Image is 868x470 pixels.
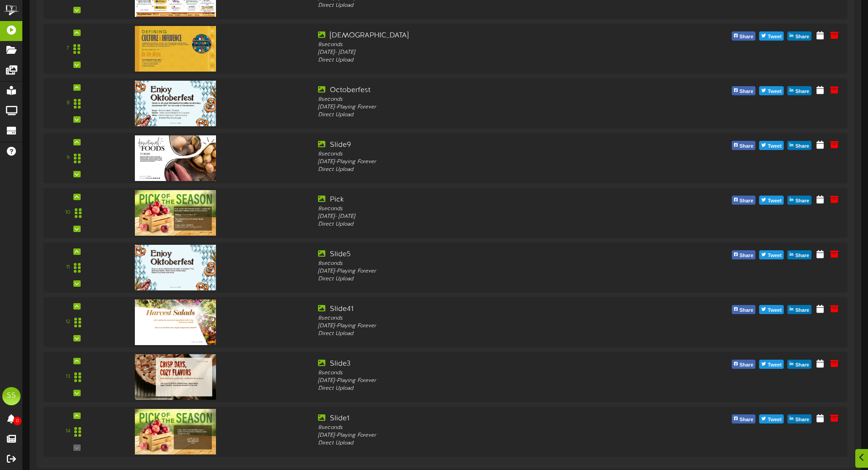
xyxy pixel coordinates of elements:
[318,369,639,377] div: 8 seconds
[793,415,811,425] span: Share
[318,385,639,393] div: Direct Upload
[318,439,639,447] div: Direct Upload
[793,32,811,42] span: Share
[318,330,639,338] div: Direct Upload
[318,57,639,64] div: Direct Upload
[759,86,784,95] button: Tweet
[318,424,639,432] div: 8 seconds
[793,196,811,206] span: Share
[738,141,755,151] span: Share
[318,158,639,166] div: [DATE] - Playing Forever
[318,166,639,174] div: Direct Upload
[66,373,70,381] div: 13
[732,141,756,150] button: Share
[738,415,755,425] span: Share
[766,360,783,370] span: Tweet
[318,315,639,322] div: 8 seconds
[135,135,216,181] img: f4001aa2-6d3b-42d6-8b23-0a66d7179603.jpg
[759,31,784,41] button: Tweet
[766,141,783,151] span: Tweet
[793,251,811,261] span: Share
[318,96,639,103] div: 8 seconds
[766,251,783,261] span: Tweet
[318,268,639,275] div: [DATE] - Playing Forever
[318,260,639,268] div: 8 seconds
[318,221,639,228] div: Direct Upload
[759,141,784,150] button: Tweet
[2,387,21,405] div: SS
[318,195,639,205] div: Pick
[766,415,783,425] span: Tweet
[318,103,639,111] div: [DATE] - Playing Forever
[318,322,639,330] div: [DATE] - Playing Forever
[318,49,639,57] div: [DATE] - [DATE]
[732,31,756,41] button: Share
[318,150,639,158] div: 8 seconds
[787,141,812,150] button: Share
[318,205,639,213] div: 8 seconds
[732,196,756,205] button: Share
[135,26,216,72] img: 56f7d2c0-954d-4c49-95f8-e0f197610184.jpg
[318,213,639,221] div: [DATE] - [DATE]
[67,154,70,162] div: 9
[135,354,216,400] img: 9bedc155-5c04-46f9-a06f-dcd34e8de582.jpg
[732,250,756,259] button: Share
[318,304,639,315] div: Slide41
[787,196,812,205] button: Share
[738,251,755,261] span: Share
[135,245,216,290] img: 1c87b795-8d05-4e4a-aab0-4f814226fe27.jpg
[766,87,783,97] span: Tweet
[787,360,812,369] button: Share
[135,409,216,455] img: 37edaeba-3fae-4f5a-87b9-1086469fe54f.jpg
[66,428,70,435] div: 14
[766,196,783,206] span: Tweet
[787,305,812,314] button: Share
[135,300,216,345] img: 3a6e2c31-b3f3-427d-8897-9dc3df3034fb.jpg
[67,99,70,107] div: 8
[766,305,783,315] span: Tweet
[759,360,784,369] button: Tweet
[738,360,755,370] span: Share
[13,417,21,425] span: 0
[318,432,639,439] div: [DATE] - Playing Forever
[66,318,70,326] div: 12
[759,196,784,205] button: Tweet
[65,209,71,217] div: 10
[759,414,784,424] button: Tweet
[787,31,812,41] button: Share
[318,2,639,10] div: Direct Upload
[318,111,639,119] div: Direct Upload
[793,87,811,97] span: Share
[135,81,216,126] img: 0761edb7-e446-4e74-b0d1-0d2222472ef1.jpg
[318,85,639,96] div: Octoberfest
[787,250,812,259] button: Share
[759,250,784,259] button: Tweet
[318,41,639,49] div: 8 seconds
[738,305,755,315] span: Share
[738,196,755,206] span: Share
[787,86,812,95] button: Share
[318,377,639,385] div: [DATE] - Playing Forever
[738,87,755,97] span: Share
[766,32,783,42] span: Tweet
[787,414,812,424] button: Share
[318,249,639,260] div: Slide5
[793,305,811,315] span: Share
[318,275,639,283] div: Direct Upload
[318,31,639,41] div: [DEMOGRAPHIC_DATA]
[732,305,756,314] button: Share
[732,86,756,95] button: Share
[318,359,639,369] div: Slide3
[732,360,756,369] button: Share
[135,190,216,236] img: 1378bc7b-6f08-452d-b8ce-080c5de51fb6.jpg
[793,360,811,370] span: Share
[66,263,70,271] div: 11
[793,141,811,151] span: Share
[318,140,639,150] div: Slide9
[738,32,755,42] span: Share
[759,305,784,314] button: Tweet
[318,413,639,424] div: Slide1
[732,414,756,424] button: Share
